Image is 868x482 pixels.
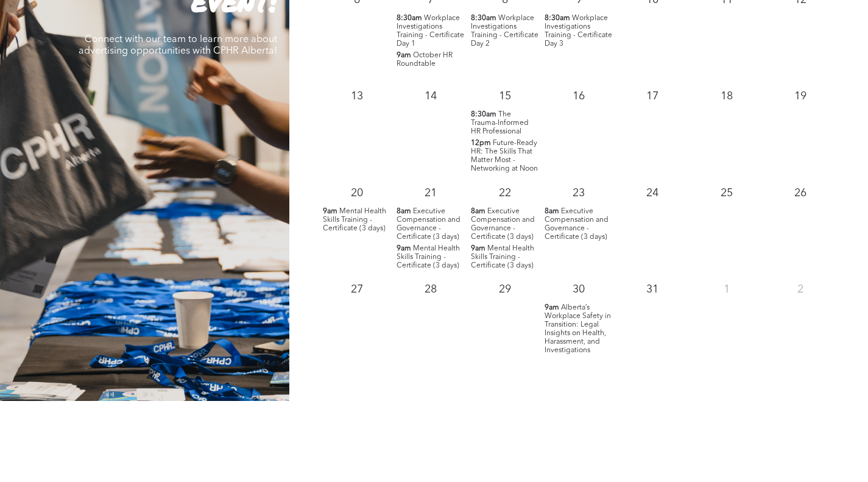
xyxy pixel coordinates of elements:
[789,278,811,300] p: 2
[397,207,411,216] span: 8am
[568,278,590,300] p: 30
[397,245,460,269] span: Mental Health Skills Training - Certificate (3 days)
[545,14,570,23] span: 8:30am
[397,15,464,48] span: Workplace Investigations Training - Certificate Day 1
[789,85,811,107] p: 19
[471,139,491,147] span: 12pm
[471,15,538,48] span: Workplace Investigations Training - Certificate Day 2
[494,182,516,204] p: 22
[471,140,538,172] span: Future-Ready HR: The Skills That Matter Most - Networking at Noon
[471,111,529,135] span: The Trauma-Informed HR Professional
[420,278,442,300] p: 28
[397,14,422,23] span: 8:30am
[471,14,496,23] span: 8:30am
[397,244,411,253] span: 9am
[397,51,411,60] span: 9am
[568,182,590,204] p: 23
[568,85,590,107] p: 16
[716,182,738,204] p: 25
[397,52,453,68] span: October HR Roundtable
[346,85,368,107] p: 13
[494,278,516,300] p: 29
[545,303,559,312] span: 9am
[494,85,516,107] p: 15
[545,15,612,48] span: Workplace Investigations Training - Certificate Day 3
[471,207,485,216] span: 8am
[471,208,535,241] span: Executive Compensation and Governance - Certificate (3 days)
[346,278,368,300] p: 27
[641,278,663,300] p: 31
[641,85,663,107] p: 17
[545,207,559,216] span: 8am
[346,182,368,204] p: 20
[323,208,386,232] span: Mental Health Skills Training - Certificate (3 days)
[471,244,485,253] span: 9am
[545,208,609,241] span: Executive Compensation and Governance - Certificate (3 days)
[641,182,663,204] p: 24
[789,182,811,204] p: 26
[420,182,442,204] p: 21
[323,207,337,216] span: 9am
[420,85,442,107] p: 14
[716,278,738,300] p: 1
[716,85,738,107] p: 18
[545,304,611,354] span: Alberta’s Workplace Safety in Transition: Legal Insights on Health, Harassment, and Investigations
[79,35,277,56] span: Connect with our team to learn more about advertising opportunities with CPHR Alberta!
[397,208,460,241] span: Executive Compensation and Governance - Certificate (3 days)
[471,110,496,119] span: 8:30am
[471,245,534,269] span: Mental Health Skills Training - Certificate (3 days)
